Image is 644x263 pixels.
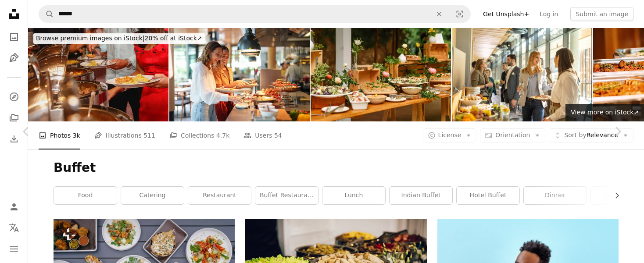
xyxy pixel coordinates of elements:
span: Orientation [495,131,530,139]
button: Visual search [449,6,470,22]
a: View more on iStock↗ [565,104,644,121]
button: Clear [429,6,449,22]
a: food [54,187,117,204]
button: Submit an image [570,7,633,21]
span: 20% off at iStock ↗ [36,35,202,42]
button: Language [5,219,23,237]
a: indian buffet [390,187,452,204]
a: Log in / Sign up [5,198,23,216]
a: hotel buffet [457,187,519,204]
a: restaurant [188,187,251,204]
form: Find visuals sitewide [39,5,471,23]
a: Next [591,89,644,174]
button: Search Unsplash [39,6,54,22]
img: Diverse businesspeople during break on seminar [452,28,592,121]
span: Sort by [564,131,586,139]
img: Buffet food for party decorated with fresh plants. [311,28,451,121]
button: scroll list to the right [609,187,619,204]
a: Users 54 [243,121,282,149]
a: Get Unsplash+ [478,7,534,21]
a: Photos [5,28,23,46]
img: Unrecognizable guests taking buffet food [28,28,168,121]
button: Sort byRelevance [549,128,633,142]
h1: Buffet [54,160,619,176]
a: Illustrations 511 [94,121,155,149]
a: Browse premium images on iStock|20% off at iStock↗ [28,28,210,49]
span: View more on iStock ↗ [571,109,639,116]
a: catering [121,187,184,204]
a: Explore [5,88,23,106]
a: Collections 4.7k [169,121,229,149]
span: 4.7k [216,131,229,140]
span: 54 [274,131,282,140]
a: Log in [534,7,563,21]
span: 511 [143,131,155,140]
span: Browse premium images on iStock | [36,35,144,42]
a: Illustrations [5,49,23,67]
button: Orientation [480,128,545,142]
a: buffet restaurant [255,187,318,204]
button: License [423,128,477,142]
span: Relevance [564,131,618,140]
a: dinner [524,187,587,204]
span: License [438,131,462,139]
a: lunch [322,187,385,204]
img: Diverse Young Women Enjoying Self-Service Restaurant [169,28,310,121]
button: Menu [5,240,23,258]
